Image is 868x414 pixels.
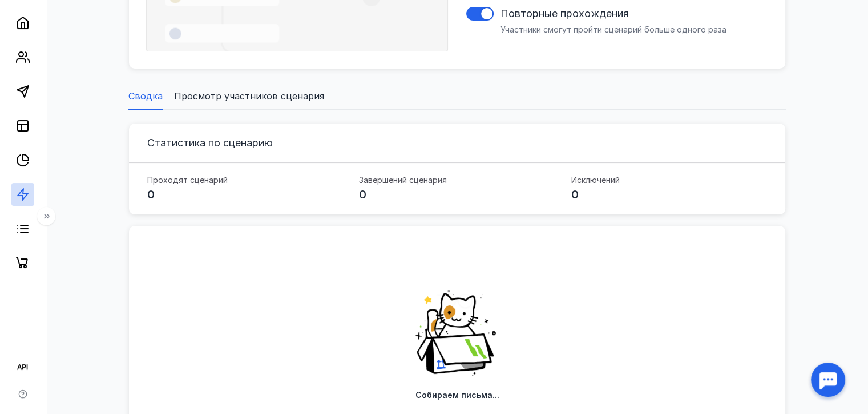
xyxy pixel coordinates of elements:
span: Участники смогут пройти сценарий больше одного раза [500,25,726,34]
h4: Проходят сценарий [147,175,228,185]
h4: Исключений [571,175,620,185]
h3: Статистика по сценарию [147,137,273,149]
span: Просмотр участников сценария [174,89,324,103]
span: 0 [359,188,366,201]
h3: Повторные прохождения [500,8,629,19]
span: 0 [571,188,579,201]
span: 0 [147,188,155,201]
span: Собираем письма... [415,390,499,400]
span: Сводка [128,89,163,103]
h4: Завершений сценария [359,175,447,185]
